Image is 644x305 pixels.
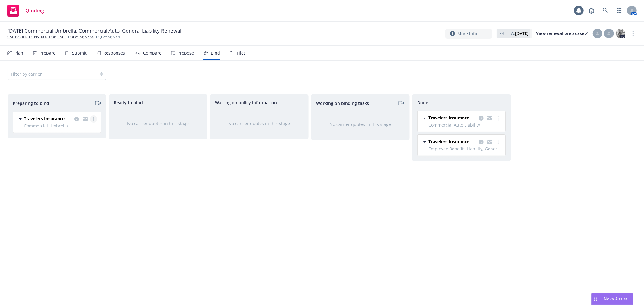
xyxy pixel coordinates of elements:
div: Prepare [40,51,56,55]
a: copy logging email [82,115,89,123]
a: copy logging email [73,115,80,123]
a: CAL-PACIFIC CONSTRUCTION, INC. [7,34,66,40]
div: No carrier quotes in this stage [220,120,299,127]
a: more [495,138,502,146]
span: Commercial Umbrella [24,123,97,129]
a: Search [599,5,611,17]
a: moveRight [94,99,101,107]
a: moveRight [397,99,405,107]
a: Switch app [613,5,625,17]
div: Propose [178,51,194,55]
a: copy logging email [486,138,493,146]
span: Travelers Insurance [24,115,65,122]
div: Files [237,51,246,55]
a: copy logging email [478,115,485,122]
a: Quoting [5,2,46,19]
a: Report a Bug [585,5,598,17]
span: ETA : [506,30,529,36]
span: Commercial Auto Liability [428,122,502,128]
div: Drag to move [592,293,599,305]
span: Preparing to bind [13,100,49,106]
div: No carrier quotes in this stage [119,120,197,127]
a: copy logging email [478,138,485,146]
div: No carrier quotes in this stage [321,121,400,127]
div: Responses [103,51,125,55]
span: Employee Benefits Liability, General Liability [428,146,502,152]
a: Quoting plans [70,34,94,40]
span: Quoting [25,8,44,13]
div: Compare [143,51,162,55]
strong: [DATE] [515,30,529,36]
div: Bind [211,51,220,55]
a: more [630,30,637,37]
img: photo [616,29,625,38]
a: copy logging email [486,115,493,122]
span: [DATE] Commercial Umbrella, Commercial Auto, General Liability Renewal [7,27,181,34]
a: more [90,115,97,123]
span: Travelers Insurance [428,115,469,121]
span: Waiting on policy information [215,99,277,106]
span: Working on binding tasks [316,100,369,106]
a: View renewal prep case [536,29,588,38]
button: Nova Assist [591,293,633,305]
span: Nova Assist [604,296,628,301]
span: More info... [457,30,481,37]
span: Quoting plan [98,34,120,40]
span: Travelers Insurance [428,138,469,145]
div: Plan [14,51,23,55]
div: Submit [72,51,87,55]
span: Done [417,99,428,106]
a: more [495,115,502,122]
span: Ready to bind [114,99,143,106]
button: More info... [445,29,492,39]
